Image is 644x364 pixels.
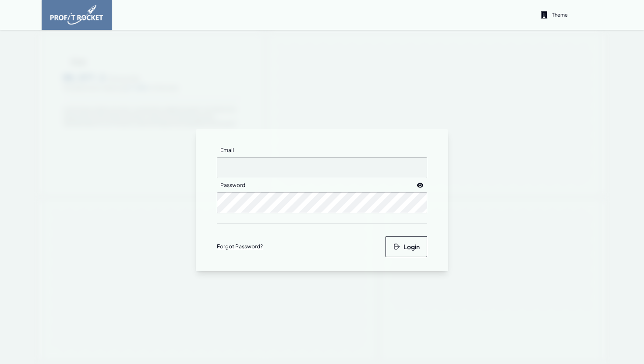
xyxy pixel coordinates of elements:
img: image [50,5,103,25]
p: Theme [552,11,568,18]
a: Forgot Password? [217,243,263,250]
button: Login [386,236,427,257]
label: Email [217,143,237,157]
label: Password [217,178,249,192]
